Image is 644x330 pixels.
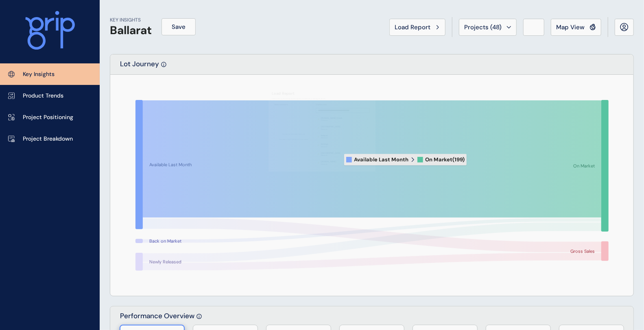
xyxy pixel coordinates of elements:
button: Save [162,18,196,35]
p: KEY INSIGHTS [110,17,152,24]
p: Lot Journey [120,59,159,74]
button: Load Report [389,19,445,36]
span: Map View [556,23,585,31]
h1: Ballarat [110,24,152,37]
p: Project Breakdown [23,135,73,143]
span: Load Report [395,23,430,31]
p: Key Insights [23,70,55,78]
span: Projects ( 48 ) [464,23,502,31]
p: Product Trends [23,92,63,100]
span: Save [172,23,186,31]
button: Projects (48) [459,19,517,36]
button: Map View [551,19,601,36]
p: Project Positioning [23,113,73,122]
